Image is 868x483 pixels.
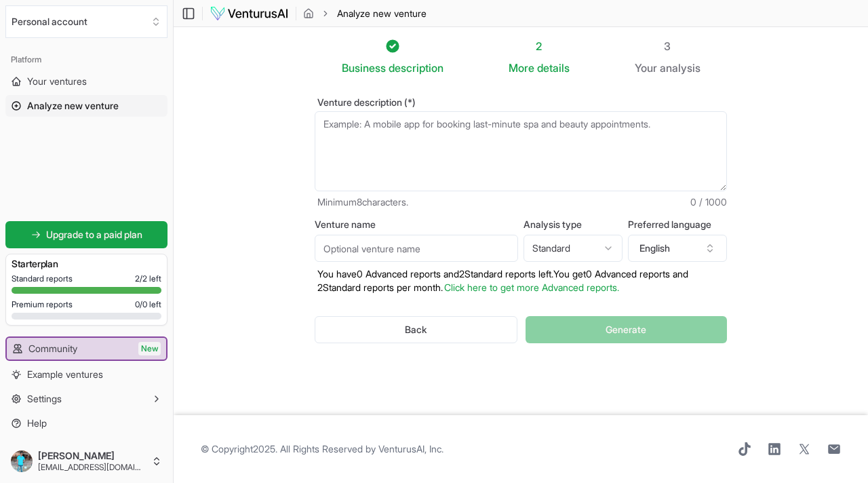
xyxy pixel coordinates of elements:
[5,49,167,71] div: Platform
[201,442,443,456] span: © Copyright 2025 . All Rights Reserved by .
[38,450,146,462] span: [PERSON_NAME]
[135,273,161,284] span: 2 / 2 left
[509,60,534,76] span: More
[5,388,167,410] button: Settings
[27,99,119,113] span: Analyze new venture
[5,445,167,478] button: [PERSON_NAME][EMAIL_ADDRESS][DOMAIN_NAME]
[303,7,427,20] nav: breadcrumb
[315,235,518,262] input: Optional venture name
[690,195,727,209] span: 0 / 1000
[11,450,33,472] img: ACg8ocKl-ZZrYpnz9pFreRnbqjxId6N7j-1PM3KwHqdvx2jurbxfspUt=s96-c
[27,417,47,430] span: Help
[12,257,161,271] h3: Starter plan
[660,61,701,75] span: analysis
[5,221,167,248] a: Upgrade to a paid plan
[210,5,289,22] img: logo
[315,98,727,107] label: Venture description (*)
[342,60,386,76] span: Business
[315,267,727,294] p: You have 0 Advanced reports and 2 Standard reports left. Y ou get 0 Advanced reports and 2 Standa...
[5,364,167,385] a: Example ventures
[138,342,161,355] span: New
[315,316,517,343] button: Back
[635,38,701,54] div: 3
[27,75,87,88] span: Your ventures
[5,412,167,434] a: Help
[27,392,62,406] span: Settings
[28,342,77,355] span: Community
[524,220,623,229] label: Analysis type
[46,228,142,241] span: Upgrade to a paid plan
[509,38,570,54] div: 2
[389,61,443,75] span: description
[444,282,619,293] a: Click here to get more Advanced reports.
[337,7,427,20] span: Analyze new venture
[12,273,73,284] span: Standard reports
[315,220,518,229] label: Venture name
[5,71,167,92] a: Your ventures
[38,462,146,473] span: [EMAIL_ADDRESS][DOMAIN_NAME]
[317,195,408,209] span: Minimum 8 characters.
[537,61,570,75] span: details
[628,235,727,262] button: English
[27,368,103,381] span: Example ventures
[635,60,657,76] span: Your
[378,443,441,455] a: VenturusAI, Inc
[628,220,727,229] label: Preferred language
[12,299,73,310] span: Premium reports
[5,5,167,38] button: Select an organization
[7,338,166,360] a: CommunityNew
[135,299,161,310] span: 0 / 0 left
[5,95,167,117] a: Analyze new venture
